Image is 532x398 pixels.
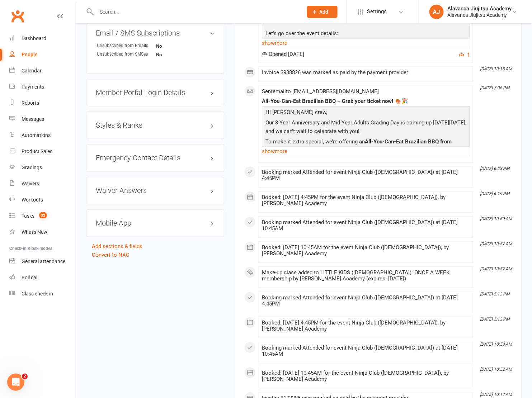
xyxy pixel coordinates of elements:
a: Automations [9,127,76,143]
h3: Email / SMS Subscriptions [96,29,215,37]
i: [DATE] 10:57 AM [480,241,512,246]
div: Payments [22,84,44,90]
a: Calendar [9,63,76,79]
div: Calendar [22,68,42,74]
iframe: Intercom live chat [7,374,24,391]
div: Product Sales [22,148,52,154]
h3: Styles & Ranks [96,121,215,129]
p: Let’s go over the event details: [264,29,468,39]
button: Add [307,6,338,18]
div: People [22,52,38,57]
a: Convert to NAC [92,252,130,258]
button: 1 [459,51,470,60]
div: Tasks [22,213,34,219]
span: 32 [39,212,47,218]
span: Add [320,9,329,15]
p: Hi [PERSON_NAME] crew, [264,108,468,118]
div: Alavanca Jiujitsu Academy [447,5,512,12]
div: Unsubscribed from Emails [97,42,156,49]
div: What's New [22,229,47,235]
div: Booked: [DATE] 10:45AM for the event Ninja Club ([DEMOGRAPHIC_DATA]), by [PERSON_NAME] Academy [262,370,470,382]
a: Messages [9,111,76,127]
a: Class kiosk mode [9,286,76,302]
a: People [9,47,76,63]
i: [DATE] 10:52 AM [480,367,512,372]
div: Gradings [22,165,42,170]
div: Alavanca Jiujitsu Academy [447,12,512,18]
div: Dashboard [22,35,46,41]
i: [DATE] 10:57 AM [480,266,512,271]
a: Roll call [9,270,76,286]
div: Workouts [22,197,43,203]
a: show more [262,38,470,48]
div: Invoice 3938826 was marked as paid by the payment provider [262,70,470,76]
div: AJ [429,5,444,19]
div: Waivers [22,181,39,186]
p: Our 3-Year Anniversary and Mid-Year Adults Grading Day is coming up [DATE][DATE], and we can't wa... [264,118,468,137]
div: Booked: [DATE] 4:45PM for the event Ninja Club ([DEMOGRAPHIC_DATA]), by [PERSON_NAME] Academy [262,320,470,332]
div: Class check-in [22,291,53,297]
div: General attendance [22,259,65,264]
span: Settings [367,4,387,20]
div: Roll call [22,275,38,280]
div: Automations [22,132,51,138]
div: Make-up class added to LITTLE KIDS ([DEMOGRAPHIC_DATA]): ONCE A WEEK membership by [PERSON_NAME] ... [262,270,470,282]
a: Gradings [9,160,76,176]
div: Booking marked Attended for event Ninja Club ([DEMOGRAPHIC_DATA]) at [DATE] 10:45AM [262,219,470,232]
span: Sent email to [EMAIL_ADDRESS][DOMAIN_NAME] [262,88,379,95]
a: Dashboard [9,30,76,47]
strong: No [156,43,197,49]
div: Booking marked Attended for event Ninja Club ([DEMOGRAPHIC_DATA]) at [DATE] 10:45AM [262,345,470,357]
input: Search... [94,7,298,17]
a: Clubworx [9,7,27,25]
div: Booked: [DATE] 4:45PM for the event Ninja Club ([DEMOGRAPHIC_DATA]), by [PERSON_NAME] Academy [262,194,470,207]
div: Reports [22,100,39,106]
a: Tasks 32 [9,208,76,224]
a: Reports [9,95,76,111]
div: Booking marked Attended for event Ninja Club ([DEMOGRAPHIC_DATA]) at [DATE] 4:45PM [262,295,470,307]
div: Messages [22,116,44,122]
a: What's New [9,224,76,240]
a: Workouts [9,192,76,208]
a: show more [262,146,470,156]
div: Booking marked Attended for event Ninja Club ([DEMOGRAPHIC_DATA]) at [DATE] 4:45PM [262,169,470,181]
i: [DATE] 6:19 PM [480,191,510,196]
a: Add sections & fields [92,243,142,250]
h3: Mobile App [96,219,215,227]
i: [DATE] 6:23 PM [480,166,510,171]
a: Payments [9,79,76,95]
div: Unsubscribed from SMSes [97,51,156,58]
i: [DATE] 5:13 PM [480,317,510,322]
i: [DATE] 10:53 AM [480,342,512,347]
span: 2 [22,374,28,379]
i: [DATE] 10:59 AM [480,216,512,221]
a: Waivers [9,176,76,192]
strong: No [156,52,197,57]
div: Booked: [DATE] 10:45AM for the event Ninja Club ([DEMOGRAPHIC_DATA]), by [PERSON_NAME] Academy [262,245,470,257]
h3: Emergency Contact Details [96,154,215,162]
h3: Waiver Answers [96,186,215,194]
a: Product Sales [9,143,76,160]
h3: Member Portal Login Details [96,89,215,96]
span: Opened [DATE] [262,51,304,57]
i: [DATE] 10:18 AM [480,66,512,71]
i: [DATE] 10:17 AM [480,392,512,397]
i: [DATE] 5:13 PM [480,292,510,297]
p: To make it extra special, we’re offering an , right after the grading ceremony. [264,137,468,156]
div: All-You-Can-Eat Brazilian BBQ – Grab your ticket now! 🍖🎉 [262,98,470,104]
a: General attendance kiosk mode [9,254,76,270]
i: [DATE] 7:06 PM [480,85,510,90]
